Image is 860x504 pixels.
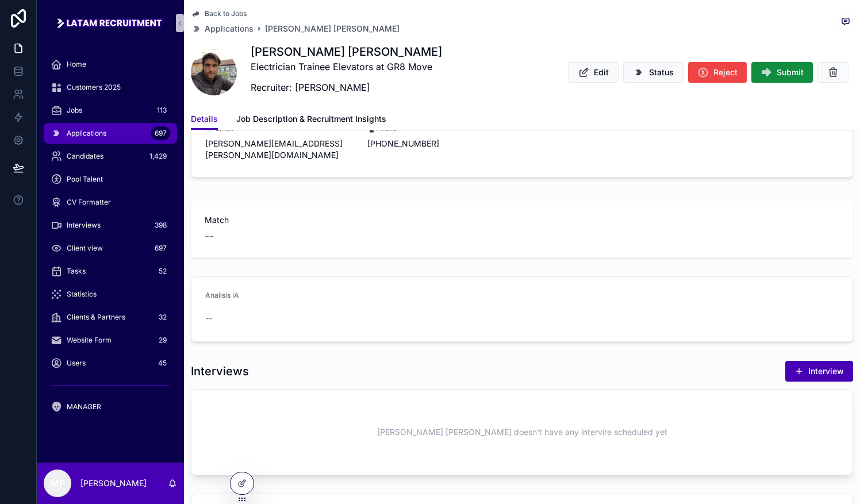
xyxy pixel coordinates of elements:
a: Clients & Partners32 [44,307,177,328]
button: Interview [785,361,853,382]
a: Website Form29 [44,330,177,351]
button: Submit [751,62,813,83]
a: Statistics [44,284,177,305]
button: Edit [568,62,619,83]
span: Applications [67,129,106,138]
span: [PERSON_NAME] [PERSON_NAME] doesn't have any intervire scheduled yet [377,426,667,438]
a: Candidates1,429 [44,146,177,167]
span: Job Description & Recruitment Insights [236,113,386,125]
span: Match [205,214,839,226]
a: Customers 2025 [44,77,177,98]
div: 697 [151,241,170,255]
span: Submit [777,67,804,78]
span: Analisis IA [205,291,239,299]
span: Website Form [67,336,112,345]
span: Back to Jobs [205,9,247,18]
span: Home [67,60,86,69]
h1: Interviews [191,363,249,379]
a: MANAGER [44,397,177,417]
a: Pool Talent [44,169,177,190]
span: Client view [67,244,103,253]
a: Interviews398 [44,215,177,236]
div: 113 [153,103,170,117]
div: 697 [151,126,170,140]
span: Customers 2025 [67,83,121,92]
span: Candidates [67,152,103,161]
div: 29 [155,333,170,347]
button: Status [623,62,684,83]
a: Applications [191,23,254,34]
button: Reject [688,62,747,83]
a: Jobs113 [44,100,177,121]
span: -- [205,313,212,324]
span: Reject [713,67,738,78]
span: Pool Talent [67,175,103,184]
span: [PERSON_NAME][EMAIL_ADDRESS][PERSON_NAME][DOMAIN_NAME] [205,138,343,160]
img: App logo [55,14,166,32]
span: Status [649,67,674,78]
a: Job Description & Recruitment Insights [236,109,386,132]
span: Details [191,113,218,125]
a: Home [44,54,177,75]
span: Interviews [67,221,101,230]
span: Users [67,359,86,368]
a: [PERSON_NAME] [PERSON_NAME] [265,23,400,34]
div: 32 [155,310,170,324]
a: CV Formatter [44,192,177,213]
a: Back to Jobs [191,9,247,18]
span: MF [51,476,64,490]
p: Electrician Trainee Elevators at GR8 Move [251,60,442,74]
span: Applications [205,23,254,34]
span: [PHONE_NUMBER] [367,138,516,149]
p: [PERSON_NAME] [80,478,147,489]
div: 45 [155,356,170,370]
a: Users45 [44,353,177,374]
div: 52 [155,264,170,278]
span: Jobs [67,106,82,115]
span: MANAGER [67,402,101,411]
a: Details [191,109,218,130]
span: Statistics [67,290,97,299]
a: Applications697 [44,123,177,144]
span: -- [205,228,214,244]
span: CV Formatter [67,198,111,207]
div: 398 [151,218,170,232]
p: Recruiter: [PERSON_NAME] [251,80,442,94]
span: Tasks [67,267,86,276]
h1: [PERSON_NAME] [PERSON_NAME] [251,44,442,60]
a: Tasks52 [44,261,177,282]
a: Client view697 [44,238,177,259]
span: Edit [594,67,609,78]
div: scrollable content [37,46,184,432]
div: 1,429 [146,149,170,163]
span: Clients & Partners [67,313,125,322]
